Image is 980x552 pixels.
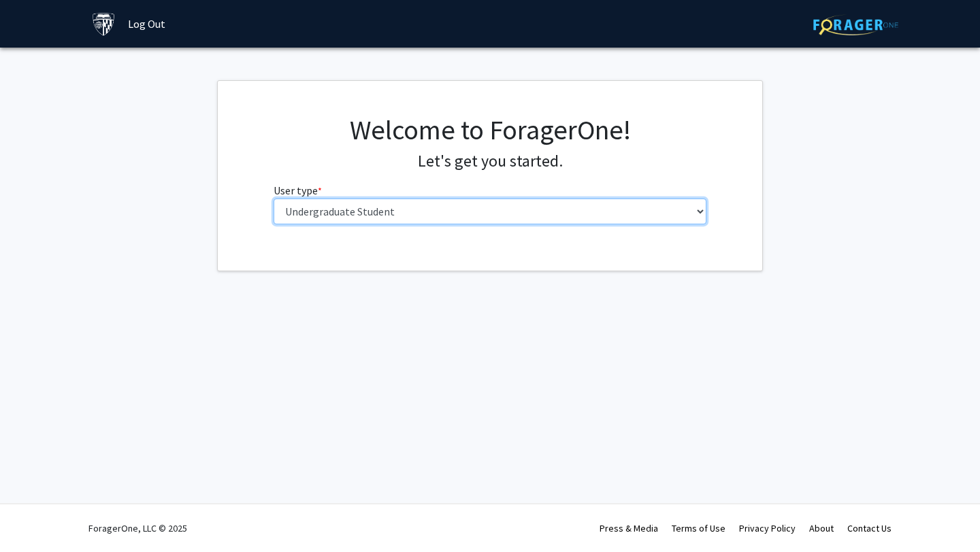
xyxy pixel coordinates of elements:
[672,522,725,534] a: Terms of Use
[813,14,898,35] img: ForagerOne Logo
[10,491,58,542] iframe: Chat
[274,182,322,199] label: User type
[92,12,116,36] img: Johns Hopkins University Logo
[274,152,707,171] h4: Let's get you started.
[847,522,892,534] a: Contact Us
[88,504,187,552] div: ForagerOne, LLC © 2025
[739,522,796,534] a: Privacy Policy
[600,522,658,534] a: Press & Media
[274,114,707,146] h1: Welcome to ForagerOne!
[809,522,834,534] a: About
